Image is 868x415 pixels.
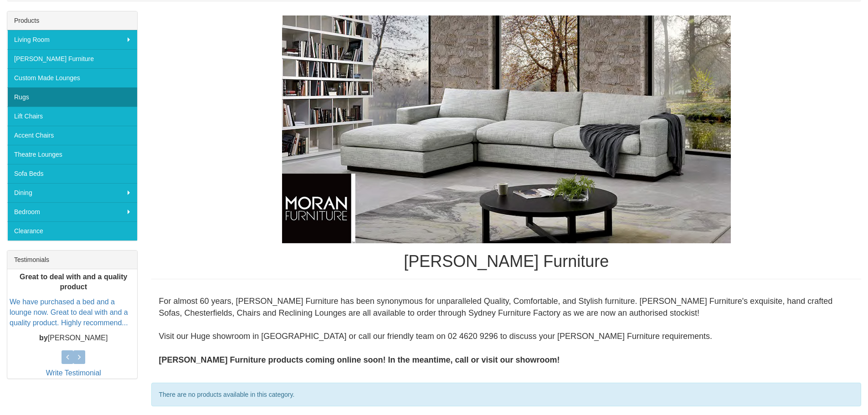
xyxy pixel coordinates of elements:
a: Bedroom [7,202,137,221]
a: Clearance [7,221,137,241]
p: [PERSON_NAME] [10,333,137,343]
a: Write Testimonial [46,369,101,377]
b: [PERSON_NAME] Furniture products coming online soon! In the meantime, call or visit our showroom! [159,355,560,364]
a: Accent Chairs [7,126,137,145]
div: Testimonials [7,251,137,269]
a: Sofa Beds [7,164,137,183]
div: There are no products available in this category. [151,383,861,406]
a: Lift Chairs [7,107,137,126]
a: Custom Made Lounges [7,68,137,87]
a: We have purchased a bed and a lounge now. Great to deal with and a quality product. Highly recomm... [10,298,128,327]
a: Living Room [7,30,137,49]
h1: [PERSON_NAME] Furniture [151,252,861,271]
a: Dining [7,183,137,202]
div: For almost 60 years, [PERSON_NAME] Furniture has been synonymous for unparalleled Quality, Comfor... [151,288,861,373]
a: Theatre Lounges [7,145,137,164]
b: Great to deal with and a quality product [20,273,127,291]
a: [PERSON_NAME] Furniture [7,49,137,68]
b: by [39,334,48,342]
div: Products [7,11,137,30]
img: Moran Furniture [282,15,731,243]
a: Rugs [7,87,137,107]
